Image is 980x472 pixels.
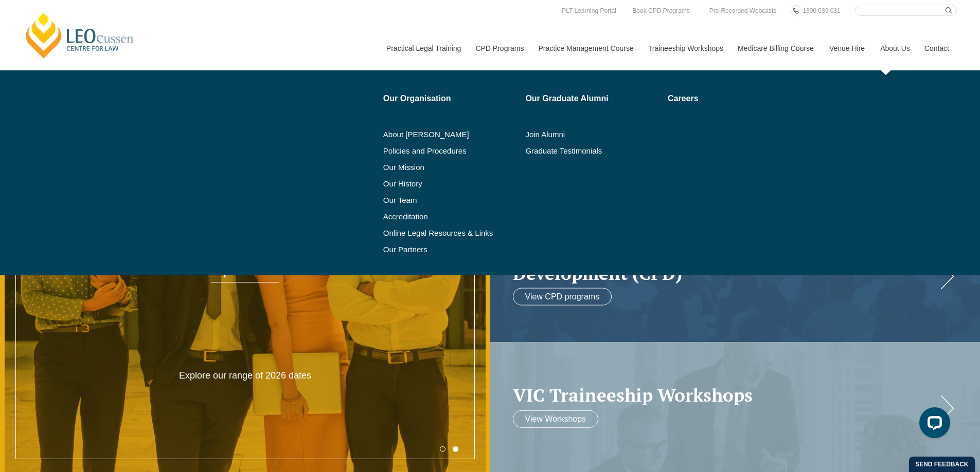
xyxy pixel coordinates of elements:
[440,446,446,452] button: 1
[147,370,343,382] p: Explore our range of 2026 dates
[911,403,954,446] iframe: LiveChat chat widget
[383,147,519,155] a: Policies and Procedures
[383,163,493,172] a: Our Mission
[453,446,458,452] button: 2
[917,26,957,70] a: Contact
[525,130,661,139] a: Join Alumni
[803,7,840,14] span: 1300 039 031
[707,5,779,16] a: Pre-Recorded Webcasts
[513,385,937,405] a: VIC Traineeship Workshops
[383,196,519,204] a: Our Team
[383,229,519,237] a: Online Legal Resources & Links
[468,26,530,70] a: CPD Programs
[383,180,519,188] a: Our History
[513,288,612,306] a: View CPD programs
[668,95,785,103] a: Careers
[822,26,872,70] a: Venue Hire
[383,95,519,103] a: Our Organisation
[513,243,937,283] h2: Continuing Professional Development (CPD)
[383,246,519,254] a: Our Partners
[630,5,692,16] a: Book CPD Programs
[383,213,519,221] a: Accreditation
[531,26,640,70] a: Practice Management Course
[383,130,519,139] a: About [PERSON_NAME]
[730,26,822,70] a: Medicare Billing Course
[872,26,917,70] a: About Us
[525,147,661,155] a: Graduate Testimonials
[800,5,843,16] a: 1300 039 031
[513,243,937,283] a: Continuing ProfessionalDevelopment (CPD)
[23,11,137,60] a: [PERSON_NAME] Centre for Law
[513,410,599,427] a: View Workshops
[640,26,730,70] a: Traineeship Workshops
[559,5,619,16] a: PLT Learning Portal
[525,95,661,103] a: Our Graduate Alumni
[379,26,468,70] a: Practical Legal Training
